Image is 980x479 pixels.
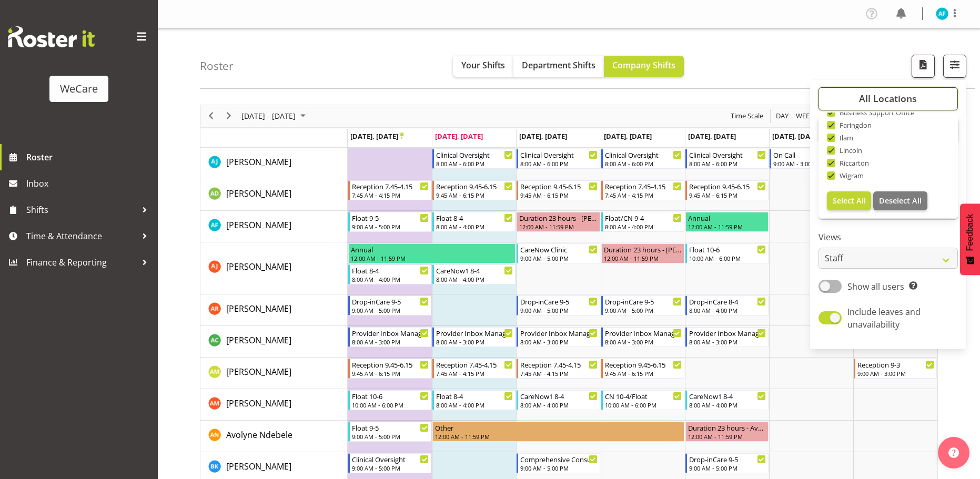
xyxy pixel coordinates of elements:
div: CareNow1 8-4 [436,265,513,276]
span: [PERSON_NAME] [226,188,291,199]
div: 12:00 AM - 11:59 PM [688,432,766,441]
div: Andrea Ramirez"s event - Drop-inCare 9-5 Begin From Monday, September 22, 2025 at 9:00:00 AM GMT+... [348,295,431,315]
span: Time Scale [730,109,764,123]
div: Alex Ferguson"s event - Float 8-4 Begin From Tuesday, September 23, 2025 at 8:00:00 AM GMT+12:00 ... [432,212,516,232]
a: [PERSON_NAME] [226,365,291,378]
div: Reception 9.45-6.15 [520,181,597,191]
button: Company Shifts [604,56,684,77]
button: Download a PDF of the roster according to the set date range. [912,55,935,78]
div: Annual [351,244,513,254]
td: Ashley Mendoza resource [200,389,348,421]
div: 9:00 AM - 5:00 PM [352,464,429,472]
div: 9:00 AM - 5:00 PM [520,306,597,314]
span: [DATE], [DATE] [519,131,567,141]
div: Ashley Mendoza"s event - CareNow1 8-4 Begin From Wednesday, September 24, 2025 at 8:00:00 AM GMT+... [517,390,600,410]
td: Amy Johannsen resource [200,242,348,294]
button: Your Shifts [453,56,513,77]
div: 7:45 AM - 4:15 PM [436,369,513,378]
div: Reception 9-3 [857,359,934,370]
a: [PERSON_NAME] [226,302,291,315]
div: 9:00 AM - 3:00 PM [857,369,934,378]
span: Time & Attendance [26,228,137,244]
div: 9:00 AM - 5:00 PM [352,306,429,314]
div: Other [435,422,681,433]
span: Business Support Office [835,108,915,117]
div: AJ Jones"s event - Clinical Oversight Begin From Tuesday, September 23, 2025 at 8:00:00 AM GMT+12... [432,149,516,169]
a: [PERSON_NAME] [226,460,291,473]
button: All Locations [819,87,958,110]
div: Amy Johannsen"s event - Duration 23 hours - Amy Johannsen Begin From Thursday, September 25, 2025... [601,243,684,263]
div: Aleea Devenport"s event - Reception 9.45-6.15 Begin From Wednesday, September 24, 2025 at 9:45:00... [517,180,600,200]
span: Select All [833,196,866,206]
span: Ilam [835,134,854,142]
td: Andrew Casburn resource [200,326,348,358]
div: Amy Johannsen"s event - CareNow1 8-4 Begin From Tuesday, September 23, 2025 at 8:00:00 AM GMT+12:... [432,264,516,284]
div: 10:00 AM - 6:00 PM [689,254,766,262]
div: 10:00 AM - 6:00 PM [352,401,429,409]
div: Duration 23 hours - [PERSON_NAME] [604,244,682,254]
div: 9:00 AM - 5:00 PM [605,306,682,314]
div: 9:00 AM - 5:00 PM [520,254,597,262]
div: CareNow1 8-4 [689,391,766,401]
div: Float 8-4 [352,265,429,276]
div: Reception 9.45-6.15 [605,359,682,370]
div: Andrew Casburn"s event - Provider Inbox Management Begin From Wednesday, September 24, 2025 at 8:... [517,327,600,347]
div: 9:00 AM - 5:00 PM [520,464,597,472]
div: Clinical Oversight [436,149,513,160]
div: CareNow1 8-4 [520,391,597,401]
button: Filter Shifts [943,55,966,78]
span: Avolyne Ndebele [226,429,292,441]
label: Views [819,231,958,243]
div: 8:00 AM - 6:00 PM [689,159,766,168]
div: September 22 - 28, 2025 [238,105,312,127]
div: Drop-inCare 9-5 [689,454,766,464]
div: On Call [773,149,850,160]
div: Provider Inbox Management [352,328,429,338]
div: Avolyne Ndebele"s event - Other Begin From Tuesday, September 23, 2025 at 12:00:00 AM GMT+12:00 E... [432,422,684,442]
button: Department Shifts [513,56,604,77]
a: [PERSON_NAME] [226,334,291,346]
a: [PERSON_NAME] [226,187,291,200]
div: 8:00 AM - 4:00 PM [520,401,597,409]
div: Float 10-6 [352,391,429,401]
div: Provider Inbox Management [520,328,597,338]
div: Drop-inCare 9-5 [520,296,597,307]
a: [PERSON_NAME] [226,156,291,168]
div: 8:00 AM - 4:00 PM [689,306,766,314]
div: 8:00 AM - 3:00 PM [352,338,429,346]
span: Week [795,109,815,123]
span: Wigram [835,171,864,180]
div: previous period [202,105,220,127]
div: Provider Inbox Management [436,328,513,338]
div: 9:45 AM - 6:15 PM [520,191,597,199]
div: AJ Jones"s event - Clinical Oversight Begin From Thursday, September 25, 2025 at 8:00:00 AM GMT+1... [601,149,684,169]
span: Include leaves and unavailability [847,306,921,330]
td: Aleea Devenport resource [200,179,348,211]
span: Your Shifts [461,59,505,71]
div: Reception 9.45-6.15 [689,181,766,191]
div: 7:45 AM - 4:15 PM [352,191,429,199]
span: Deselect All [879,196,922,206]
span: Faringdon [835,121,872,129]
span: Inbox [26,176,153,191]
span: Lincoln [835,146,863,155]
div: 8:00 AM - 3:00 PM [436,338,513,346]
div: Drop-inCare 8-4 [689,296,766,307]
div: 7:45 AM - 4:15 PM [520,369,597,378]
div: 8:00 AM - 3:00 PM [520,338,597,346]
div: Ashley Mendoza"s event - Float 10-6 Begin From Monday, September 22, 2025 at 10:00:00 AM GMT+12:0... [348,390,431,410]
button: Next [222,109,236,123]
div: Antonia Mao"s event - Reception 9-3 Begin From Sunday, September 28, 2025 at 9:00:00 AM GMT+13:00... [854,359,937,379]
div: Andrea Ramirez"s event - Drop-inCare 8-4 Begin From Friday, September 26, 2025 at 8:00:00 AM GMT+... [685,295,769,315]
div: AJ Jones"s event - Clinical Oversight Begin From Wednesday, September 24, 2025 at 8:00:00 AM GMT+... [517,149,600,169]
span: [DATE], [DATE] [688,131,736,141]
a: [PERSON_NAME] [226,219,291,231]
div: 9:45 AM - 6:15 PM [605,369,682,378]
div: Alex Ferguson"s event - Float/CN 9-4 Begin From Thursday, September 25, 2025 at 8:00:00 AM GMT+12... [601,212,684,232]
div: Antonia Mao"s event - Reception 9.45-6.15 Begin From Thursday, September 25, 2025 at 9:45:00 AM G... [601,359,684,379]
div: 8:00 AM - 4:00 PM [689,401,766,409]
div: next period [220,105,238,127]
div: Antonia Mao"s event - Reception 7.45-4.15 Begin From Wednesday, September 24, 2025 at 7:45:00 AM ... [517,359,600,379]
div: Clinical Oversight [520,149,597,160]
div: AJ Jones"s event - Clinical Oversight Begin From Friday, September 26, 2025 at 8:00:00 AM GMT+12:... [685,149,769,169]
